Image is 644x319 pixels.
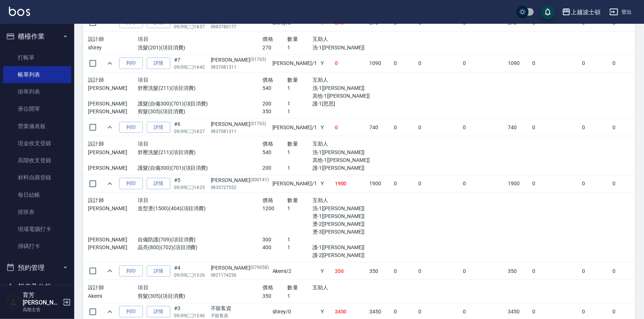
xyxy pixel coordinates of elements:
td: Y [319,55,333,72]
td: 0 [530,55,580,72]
p: 舒壓洗髮(211)(項目消費) [138,149,262,156]
td: [PERSON_NAME] /1 [271,119,319,136]
span: 互助人 [313,77,328,83]
td: Akemi /2 [271,263,319,280]
span: 項目 [138,36,148,42]
td: 0 [392,175,416,192]
span: 設計師 [88,36,104,42]
p: 200 [262,100,287,108]
a: 現金收支登錄 [3,135,71,152]
td: 0 [461,263,506,280]
span: 數量 [288,284,298,290]
p: [PERSON_NAME] [88,205,138,212]
td: 0 [416,175,461,192]
p: (01765) [250,56,266,64]
span: 互助人 [313,284,328,290]
p: 剪髮(305)(項目消費) [138,292,262,300]
p: 剪髮(305)(項目消費) [138,108,262,115]
td: 0 [416,263,461,280]
a: 每日結帳 [3,186,71,204]
p: 0983780177 [211,23,269,30]
p: 護-1[思思] [313,100,388,108]
p: 其他-1[[PERSON_NAME]] [313,156,388,164]
a: 詳情 [147,58,170,69]
p: 護-1[[PERSON_NAME]] [313,244,388,251]
p: 0935727552 [211,184,269,191]
td: #7 [172,55,209,72]
td: 1090 [368,55,392,72]
a: 營業儀表板 [3,118,71,135]
td: 0 [461,119,506,136]
td: #4 [172,263,209,280]
p: 300 [262,236,287,244]
a: 排班表 [3,204,71,221]
div: [PERSON_NAME] [211,56,269,64]
button: expand row [104,178,115,189]
span: 項目 [138,77,148,83]
td: #5 [172,175,209,192]
button: expand row [104,266,115,277]
span: 價格 [262,36,273,42]
p: 540 [262,149,287,156]
p: 09/09 (二) 14:27 [174,128,207,135]
p: Akemi [88,292,138,300]
td: 0 [392,263,416,280]
span: 數量 [288,141,298,147]
button: 列印 [119,58,143,69]
p: 09/09 (二) 14:57 [174,23,207,30]
p: 540 [262,84,287,92]
td: 1900 [368,175,392,192]
button: expand row [104,306,115,318]
td: 0 [530,119,580,136]
div: [PERSON_NAME] [211,264,269,272]
p: 晶亮(800)(702)(項目消費) [138,244,262,251]
p: 造型燙(1500)(404)(項目消費) [138,205,262,212]
button: 登出 [607,5,635,19]
span: 互助人 [313,197,328,203]
span: 設計師 [88,197,104,203]
td: 0 [461,175,506,192]
td: 0 [530,175,580,192]
p: 1 [288,292,313,300]
p: 09/09 (二) 14:42 [174,64,207,71]
a: 掛單列表 [3,83,71,100]
a: 材料自購登錄 [3,169,71,186]
p: 200 [262,164,287,172]
button: 列印 [119,306,143,318]
td: 1090 [506,55,530,72]
button: save [540,4,555,19]
p: 護-1[[PERSON_NAME]] [313,164,388,172]
td: 1900 [506,175,530,192]
td: 0 [581,175,611,192]
td: 0 [530,263,580,280]
p: 350 [262,108,287,115]
p: 09/09 (二) 13:26 [174,272,207,279]
button: 列印 [119,266,143,277]
p: [PERSON_NAME] [88,149,138,156]
p: 09/09 (二) 14:25 [174,184,207,191]
span: 價格 [262,77,273,83]
div: [PERSON_NAME] [211,120,269,128]
p: [PERSON_NAME] [88,236,138,244]
td: Y [319,119,333,136]
p: 護髮(自備300)(701)(項目消費) [138,100,262,108]
p: 0921174256 [211,272,269,279]
td: Y [319,263,333,280]
p: [PERSON_NAME] [88,84,138,92]
a: 詳情 [147,306,170,318]
p: 不留客資 [211,312,269,319]
div: 不留客資 [211,305,269,312]
td: 740 [506,119,530,136]
p: 燙-1[[PERSON_NAME]] [313,212,388,220]
p: 0937081311 [211,128,269,135]
td: 0 [581,263,611,280]
span: 互助人 [313,141,328,147]
td: 0 [416,119,461,136]
p: 洗-1[[PERSON_NAME]] [313,205,388,212]
a: 打帳單 [3,49,71,66]
button: 報表及分析 [3,277,71,296]
p: [PERSON_NAME] [88,100,138,108]
p: 1200 [262,205,287,212]
p: 350 [262,292,287,300]
p: 其他-1[[PERSON_NAME]] [313,92,388,100]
